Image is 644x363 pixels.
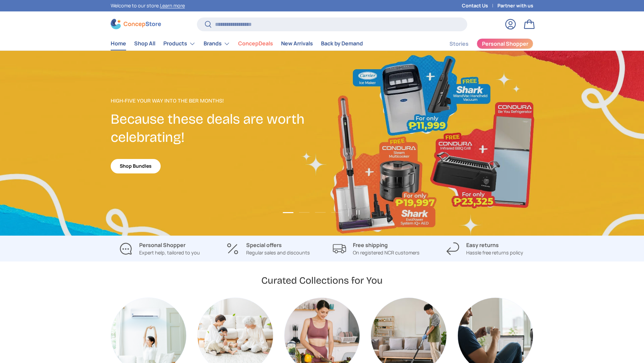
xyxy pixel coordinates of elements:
[321,37,363,50] a: Back by Demand
[281,37,313,50] a: New Arrivals
[482,41,528,46] span: Personal Shopper
[436,241,533,256] a: Easy returns Hassle free returns policy
[200,37,234,50] summary: Brands
[139,241,185,249] strong: Personal Shopper
[111,241,208,256] a: Personal Shopper Expert help, tailored to you
[134,37,155,50] a: Shop All
[111,2,185,9] p: Welcome to our store.
[204,37,230,50] a: Brands
[497,2,533,9] a: Partner with us
[111,19,161,29] img: ConcepStore
[261,274,383,287] h2: Curated Collections for You
[139,249,200,256] p: Expert help, tailored to you
[238,37,273,50] a: ConcepDeals
[466,241,499,249] strong: Easy returns
[111,37,363,50] nav: Primary
[111,110,322,147] h2: Because these deals are worth celebrating!
[462,2,497,9] a: Contact Us
[111,97,322,105] p: High-Five Your Way Into the Ber Months!
[219,241,317,256] a: Special offers Regular sales and discounts
[246,241,282,249] strong: Special offers
[111,37,126,50] a: Home
[449,37,469,50] a: Stories
[246,249,310,256] p: Regular sales and discounts
[159,37,200,50] summary: Products
[160,2,185,9] a: Learn more
[111,159,161,173] a: Shop Bundles
[433,37,533,50] nav: Secondary
[163,37,196,50] a: Products
[466,249,523,256] p: Hassle free returns policy
[327,241,425,256] a: Free shipping On registered NCR customers
[353,241,388,249] strong: Free shipping
[477,38,533,49] a: Personal Shopper
[353,249,420,256] p: On registered NCR customers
